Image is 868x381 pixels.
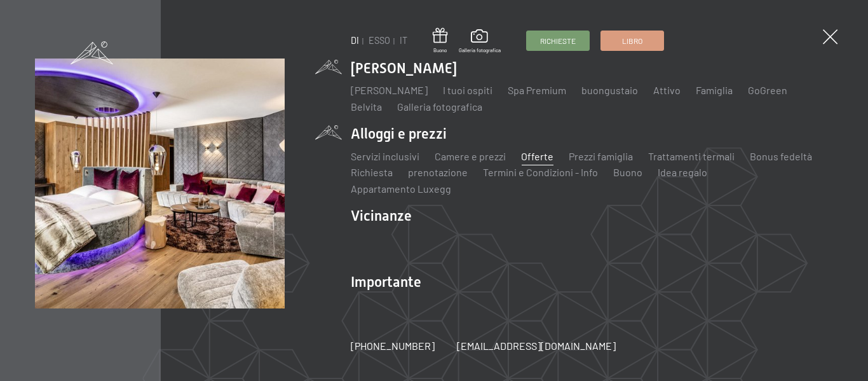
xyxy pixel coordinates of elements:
a: [PERSON_NAME] [351,84,428,96]
a: Trattamenti termali [648,150,735,162]
a: DI [351,35,359,46]
a: Attivo [653,84,681,96]
a: [PHONE_NUMBER] [351,339,435,353]
a: Termini e Condizioni - Info [483,166,598,178]
a: Famiglia [696,84,733,96]
a: Buono [433,28,447,54]
font: Buono [433,47,447,53]
a: prenotazione [408,166,468,178]
a: Appartamento Luxegg [351,183,451,195]
font: Richieste [540,36,576,45]
a: buongustaio [581,84,638,96]
a: Galleria fotografica [397,100,482,113]
a: Richieste [527,31,589,50]
a: Buono [613,166,642,178]
a: Camere e prezzi [435,150,506,162]
a: Servizi inclusivi [351,150,419,162]
font: Galleria fotografica [459,47,501,53]
a: IT [400,35,407,46]
font: [PHONE_NUMBER] [351,340,435,352]
font: [EMAIL_ADDRESS][DOMAIN_NAME] [457,340,616,352]
a: Spa Premium [508,84,566,96]
a: Offerte [521,150,553,162]
a: Belvita [351,100,382,113]
font: Libro [622,36,642,45]
a: Idea regalo [658,166,707,178]
a: ESSO [369,35,390,46]
a: Galleria fotografica [459,29,501,53]
a: [EMAIL_ADDRESS][DOMAIN_NAME] [457,339,616,353]
a: Bonus fedeltà [750,150,812,162]
a: Libro [601,31,663,50]
a: I tuoi ospiti [443,84,492,96]
a: Richiesta [351,166,393,178]
a: Prezzi famiglia [569,150,633,162]
a: GoGreen [748,84,787,96]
